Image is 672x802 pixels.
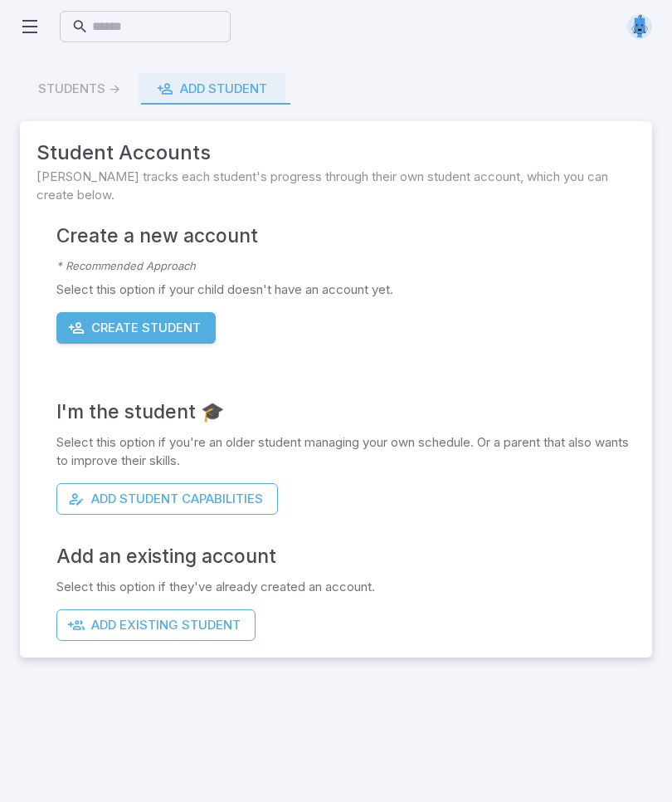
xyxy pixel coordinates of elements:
[627,14,652,39] img: rectangle.svg
[37,168,635,204] span: [PERSON_NAME] tracks each student's progress through their own student account, which you can cre...
[56,257,635,274] p: * Recommended Approach
[56,578,635,596] p: Select this option if they've already created an account.
[56,281,635,299] p: Select this option if your child doesn't have an account yet.
[56,541,635,571] h4: Add an existing account
[56,609,256,641] button: Add Existing Student
[56,312,216,344] button: Create Student
[37,138,635,168] span: Student Accounts
[56,483,278,515] button: Add Student Capabilities
[56,397,635,427] h4: I'm the student 🎓
[56,433,635,470] p: Select this option if you're an older student managing your own schedule. Or a parent that also w...
[157,80,267,98] div: Add Student
[56,221,635,251] h4: Create a new account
